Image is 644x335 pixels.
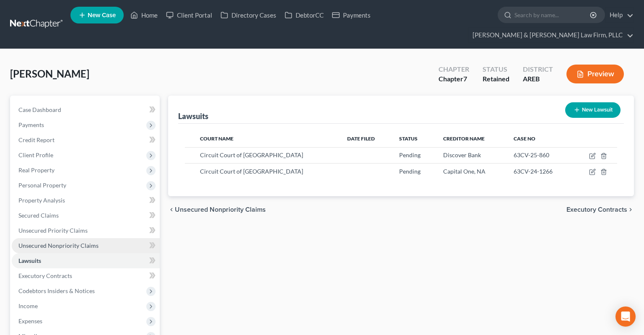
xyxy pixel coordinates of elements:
a: Payments [328,8,375,23]
a: Help [605,8,634,23]
button: New Lawsuit [565,102,621,118]
span: Capital One, NA [443,168,486,175]
span: Personal Property [18,182,66,189]
a: Unsecured Nonpriority Claims [12,238,160,253]
span: Lawsuits [18,257,41,264]
span: Pending [399,151,421,158]
div: District [523,65,553,74]
div: Chapter [439,74,469,84]
a: Client Portal [162,8,216,23]
span: Discover Bank [443,151,481,158]
span: Case No [514,135,535,142]
span: Expenses [18,317,42,325]
span: Date Filed [347,135,375,142]
a: Executory Contracts [12,268,160,283]
span: Payments [18,121,44,128]
span: Circuit Court of [GEOGRAPHIC_DATA] [200,168,303,175]
a: DebtorCC [280,8,328,23]
i: chevron_left [168,206,175,213]
span: Executory Contracts [18,272,72,279]
span: Secured Claims [18,212,59,219]
span: Case Dashboard [18,106,61,113]
span: Real Property [18,166,55,174]
span: New Case [88,12,116,18]
span: Property Analysis [18,197,65,204]
span: Unsecured Priority Claims [18,227,88,234]
i: chevron_right [627,206,634,213]
span: Codebtors Insiders & Notices [18,287,95,294]
span: 7 [463,75,467,83]
span: Credit Report [18,136,55,143]
span: Status [399,135,418,142]
div: Lawsuits [178,111,208,121]
a: Credit Report [12,132,160,148]
div: Chapter [439,65,469,74]
input: Search by name... [514,7,591,23]
span: Executory Contracts [566,206,627,213]
a: [PERSON_NAME] & [PERSON_NAME] Law Firm, PLLC [468,28,634,43]
span: 63CV-25-860 [514,151,549,158]
span: Court Name [200,135,234,142]
button: chevron_left Unsecured Nonpriority Claims [168,206,266,213]
span: Creditor Name [443,135,485,142]
a: Secured Claims [12,208,160,223]
div: Retained [483,74,509,84]
a: Directory Cases [216,8,280,23]
a: Unsecured Priority Claims [12,223,160,238]
div: AREB [523,74,553,84]
a: Property Analysis [12,193,160,208]
button: Executory Contracts chevron_right [566,206,634,213]
a: Home [126,8,162,23]
span: Unsecured Nonpriority Claims [175,206,266,213]
span: Unsecured Nonpriority Claims [18,242,99,249]
span: Income [18,302,38,309]
span: 63CV-24-1266 [514,168,553,175]
div: Open Intercom Messenger [615,306,636,327]
span: Pending [399,168,421,175]
a: Case Dashboard [12,102,160,117]
button: Preview [566,65,624,83]
div: Status [483,65,509,74]
span: Circuit Court of [GEOGRAPHIC_DATA] [200,151,303,158]
a: Lawsuits [12,253,160,268]
span: Client Profile [18,151,53,158]
span: [PERSON_NAME] [10,68,89,80]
